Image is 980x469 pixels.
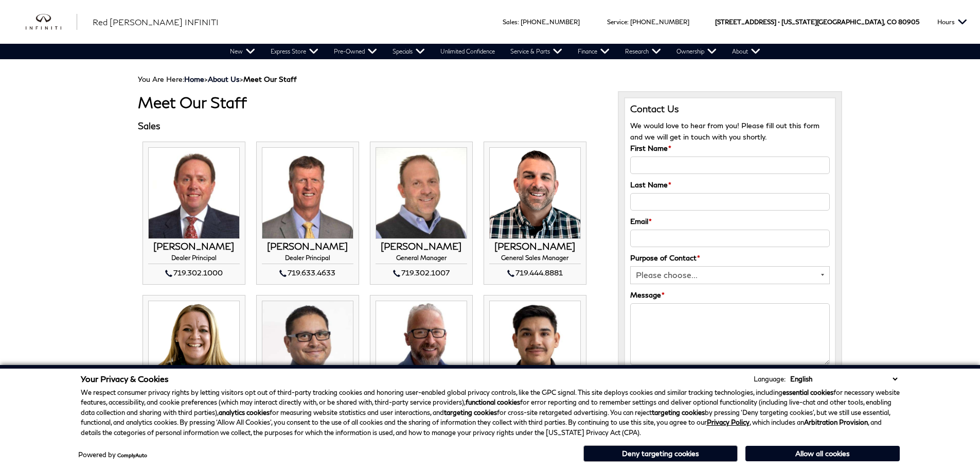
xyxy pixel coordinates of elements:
img: JIMMIE ABEYTA [262,301,353,392]
a: [PHONE_NUMBER] [630,18,689,26]
a: ComplyAuto [117,452,147,458]
a: About Us [208,75,240,83]
h3: [PERSON_NAME] [376,241,467,252]
a: Service & Parts [503,44,570,59]
span: Service [607,18,627,26]
label: First Name [630,143,671,154]
span: > [184,75,297,83]
h3: [PERSON_NAME] [489,241,581,252]
div: 719.302.1007 [376,267,467,279]
nav: Main Navigation [222,44,768,59]
span: : [627,18,629,26]
span: You Are Here: [138,75,297,83]
div: Powered by [78,451,147,458]
h3: [PERSON_NAME] [148,241,240,252]
h4: General Sales Manager [489,254,581,264]
strong: functional cookies [466,398,520,406]
h4: Dealer Principal [148,254,240,264]
a: New [222,44,263,59]
span: : [518,18,519,26]
a: Finance [570,44,617,59]
span: Your Privacy & Cookies [81,374,169,384]
strong: essential cookies [782,388,833,396]
span: We would love to hear from you! Please fill out this form and we will get in touch with you shortly. [630,121,819,141]
img: MIKE JORGENSEN [262,147,353,239]
a: Unlimited Confidence [433,44,503,59]
label: Email [630,216,652,227]
a: Privacy Policy [707,418,750,426]
a: infiniti [26,14,77,30]
span: Red [PERSON_NAME] INFINITI [93,17,219,27]
h4: Dealer Principal [262,254,353,264]
label: Last Name [630,179,671,190]
img: RICH JENKINS [376,301,467,392]
img: THOM BUCKLEY [148,147,240,239]
div: 719.302.1000 [148,267,240,279]
strong: analytics cookies [219,408,270,416]
img: HUGO GUTIERREZ-CERVANTES [489,301,581,392]
strong: targeting cookies [444,408,497,416]
a: Home [184,75,204,83]
img: ROBERT WARNER [489,147,581,239]
a: Pre-Owned [326,44,385,59]
a: Research [617,44,669,59]
label: Purpose of Contact [630,252,700,264]
a: [STREET_ADDRESS] • [US_STATE][GEOGRAPHIC_DATA], CO 80905 [715,18,919,26]
button: Deny targeting cookies [583,445,738,462]
div: Language: [754,376,786,383]
div: 719.444.8881 [489,267,581,279]
span: > [208,75,297,83]
h4: General Manager [376,254,467,264]
h1: Meet Our Staff [138,94,602,111]
strong: Arbitration Provision [804,418,868,426]
a: Express Store [263,44,326,59]
button: Allow all cookies [745,446,900,461]
h3: [PERSON_NAME] [262,241,353,252]
a: Ownership [669,44,724,59]
a: [PHONE_NUMBER] [521,18,580,26]
h3: Sales [138,121,602,131]
a: About [724,44,768,59]
div: Breadcrumbs [138,75,843,83]
img: JOHN ZUMBO [376,147,467,239]
label: Message [630,289,665,301]
div: 719.633.4633 [262,267,353,279]
h3: Contact Us [630,103,830,115]
img: INFINITI [26,14,77,30]
strong: targeting cookies [652,408,705,416]
a: Red [PERSON_NAME] INFINITI [93,16,219,28]
span: Sales [503,18,518,26]
p: We respect consumer privacy rights by letting visitors opt out of third-party tracking cookies an... [81,388,900,438]
a: Specials [385,44,433,59]
img: STEPHANIE DAVISON [148,301,240,392]
strong: Meet Our Staff [243,75,297,83]
select: Language Select [788,374,900,384]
